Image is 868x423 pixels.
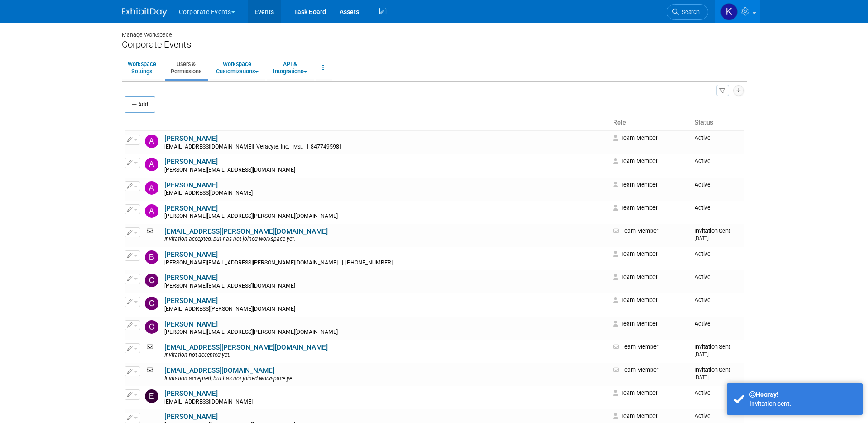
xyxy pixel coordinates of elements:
span: Invitation Sent [695,343,730,357]
span: Team Member [613,250,657,257]
img: Keirsten Davis [720,3,738,20]
img: Emma Mitchell [145,389,158,403]
span: Invitation Sent [695,227,730,241]
img: ExhibitDay [122,8,167,17]
span: Team Member [613,413,657,419]
a: [EMAIL_ADDRESS][DOMAIN_NAME] [164,366,274,375]
span: MSL [293,144,303,150]
img: Celee Spidel [145,297,158,310]
span: Team Member [613,135,657,141]
div: [EMAIL_ADDRESS][PERSON_NAME][DOMAIN_NAME] [164,306,607,313]
span: Team Member [613,389,657,396]
span: Team Member [613,274,657,280]
span: Active [695,274,710,280]
a: API &Integrations [267,57,313,79]
span: Active [695,181,710,188]
img: Amy Wahba [145,204,158,218]
span: Team Member [613,320,657,327]
div: Hooray! [749,390,856,399]
a: [PERSON_NAME] [164,297,218,305]
span: Active [695,135,710,141]
span: 8477495981 [308,144,345,150]
a: [PERSON_NAME] [164,181,218,189]
div: [EMAIL_ADDRESS][DOMAIN_NAME] [164,144,607,151]
img: Adrian Wood [145,158,158,171]
div: Corporate Events [122,39,747,50]
div: Invitation not accepted yet. [164,352,607,359]
div: [PERSON_NAME][EMAIL_ADDRESS][PERSON_NAME][DOMAIN_NAME] [164,213,607,220]
a: [EMAIL_ADDRESS][PERSON_NAME][DOMAIN_NAME] [164,343,328,351]
div: [PERSON_NAME][EMAIL_ADDRESS][PERSON_NAME][DOMAIN_NAME] [164,329,607,336]
img: amine bouhlel [145,181,158,195]
span: Invitation Sent [695,366,730,380]
span: Team Member [613,181,657,188]
div: Manage Workspace [122,23,747,39]
div: [EMAIL_ADDRESS][DOMAIN_NAME] [164,190,607,197]
div: Invitation accepted, but has not joined workspace yet. [164,375,607,383]
span: Veracyte, Inc. [254,144,292,150]
span: Team Member [613,158,657,164]
span: Search [679,9,700,15]
div: Invitation sent. [749,399,856,408]
span: Active [695,389,710,396]
img: Brent Vetter [145,250,158,264]
a: [PERSON_NAME] [164,274,218,282]
span: | [253,144,254,150]
div: [PERSON_NAME][EMAIL_ADDRESS][DOMAIN_NAME] [164,167,607,174]
small: [DATE] [695,236,709,241]
span: | [342,260,343,266]
a: [PERSON_NAME] [164,320,218,328]
img: Adeeb Ansari [145,135,158,148]
div: [EMAIL_ADDRESS][DOMAIN_NAME] [164,399,607,406]
div: [PERSON_NAME][EMAIL_ADDRESS][DOMAIN_NAME] [164,283,607,290]
button: Add [125,96,155,113]
span: Team Member [613,204,657,211]
div: Invitation accepted, but has not joined workspace yet. [164,236,607,243]
span: Team Member [613,343,658,350]
a: Search [667,4,708,20]
small: [DATE] [695,351,709,357]
span: Active [695,250,710,257]
small: [DATE] [695,375,709,380]
span: Team Member [613,297,657,303]
div: [PERSON_NAME][EMAIL_ADDRESS][PERSON_NAME][DOMAIN_NAME] [164,260,607,267]
a: [PERSON_NAME] [164,158,218,166]
a: [PERSON_NAME] [164,135,218,143]
th: Status [691,115,744,130]
span: Team Member [613,227,658,234]
a: [EMAIL_ADDRESS][PERSON_NAME][DOMAIN_NAME] [164,227,328,236]
img: carmen Ruiz Thous [145,274,158,287]
span: Active [695,158,710,164]
span: Active [695,297,710,303]
span: Active [695,320,710,327]
a: [PERSON_NAME] [164,413,218,421]
a: [PERSON_NAME] [164,204,218,212]
a: [PERSON_NAME] [164,250,218,259]
span: [PHONE_NUMBER] [343,260,395,266]
span: Active [695,204,710,211]
span: | [307,144,308,150]
th: Role [609,115,691,130]
a: WorkspaceCustomizations [210,57,264,79]
img: Cornelia Wiese [145,320,158,334]
a: Users &Permissions [165,57,207,79]
a: [PERSON_NAME] [164,389,218,398]
a: WorkspaceSettings [122,57,162,79]
span: Active [695,413,710,419]
span: Team Member [613,366,658,373]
